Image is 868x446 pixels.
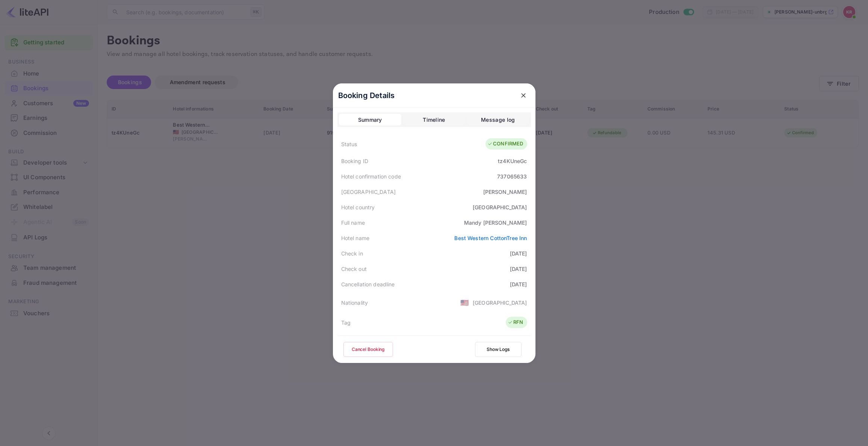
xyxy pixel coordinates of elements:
[508,319,523,326] div: RFN
[343,342,393,357] button: Cancel Booking
[341,319,351,327] div: Tag
[498,157,527,165] div: tz4KUneGc
[497,172,527,180] div: 737065633
[510,280,527,288] div: [DATE]
[341,140,357,148] div: Status
[510,249,527,257] div: [DATE]
[341,265,367,273] div: Check out
[473,203,527,211] div: [GEOGRAPHIC_DATA]
[341,219,365,227] div: Full name
[341,203,375,211] div: Hotel country
[423,115,445,124] div: Timeline
[341,299,368,307] div: Nationality
[341,234,370,242] div: Hotel name
[341,280,395,288] div: Cancellation deadline
[481,115,515,124] div: Message log
[454,235,527,241] a: Best Western CottonTree Inn
[339,114,401,126] button: Summary
[460,296,469,309] span: United States
[403,114,465,126] button: Timeline
[341,188,396,196] div: [GEOGRAPHIC_DATA]
[358,115,382,124] div: Summary
[341,249,363,257] div: Check in
[341,172,401,180] div: Hotel confirmation code
[473,299,527,307] div: [GEOGRAPHIC_DATA]
[464,219,527,227] div: Mandy [PERSON_NAME]
[517,89,530,102] button: close
[487,140,523,148] div: CONFIRMED
[341,157,369,165] div: Booking ID
[338,90,395,101] p: Booking Details
[475,342,522,357] button: Show Logs
[510,265,527,273] div: [DATE]
[467,114,529,126] button: Message log
[483,188,527,196] div: [PERSON_NAME]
